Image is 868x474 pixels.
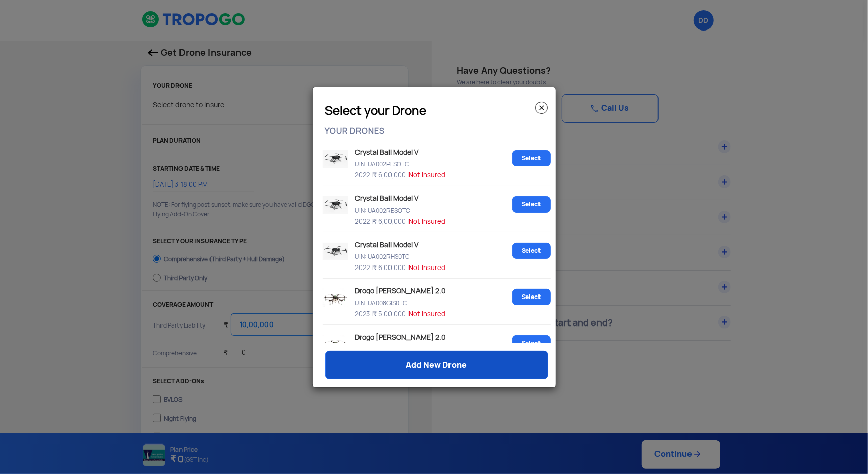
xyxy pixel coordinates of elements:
p: UIN: UA002PFSOTC [352,158,507,167]
img: Drone image [323,289,348,307]
span: 2022 | [355,171,373,180]
p: UIN: UA002RHS0TC [352,251,507,259]
span: ₹ 5,00,000 | [373,310,409,318]
a: Select [512,243,551,259]
p: UIN: UA002RESOTC [352,204,507,213]
span: Not Insured [409,310,445,318]
a: Select [512,196,551,213]
img: close [535,102,548,114]
img: Drone image [323,243,348,260]
p: YOUR DRONES [325,120,548,135]
a: Select [512,150,551,166]
p: Drogo [PERSON_NAME] 2.0 [352,284,468,294]
a: Select [512,289,551,305]
p: Crystal Ball Model V [352,145,468,156]
p: Crystal Ball Model V [352,238,468,248]
p: Crystal Ball Model V [352,191,468,202]
span: 2022 | [355,217,373,226]
span: 2022 | [355,263,373,272]
a: Select [512,335,551,351]
a: Add New Drone [325,351,548,379]
span: Not Insured [409,171,445,180]
span: Not Insured [409,263,445,272]
span: ₹ 6,00,000 | [373,217,409,226]
span: ₹ 6,00,000 | [373,263,409,272]
img: Drone image [323,150,348,168]
span: ₹ 6,00,000 | [373,171,409,180]
img: Drone image [323,335,348,353]
p: UIN: UA008GIS0TC [352,297,507,306]
span: Not Insured [409,217,445,226]
p: Drogo [PERSON_NAME] 2.0 [352,330,468,341]
span: 2023 | [355,310,373,318]
h3: Select your Drone [325,107,548,115]
img: Drone image [323,196,348,214]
